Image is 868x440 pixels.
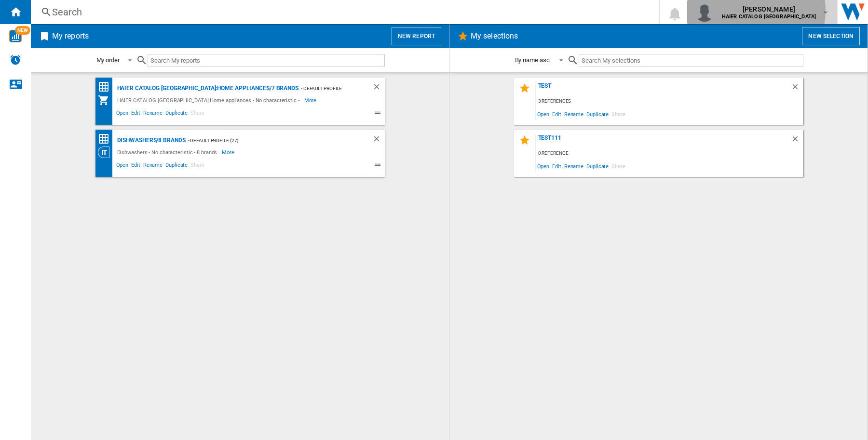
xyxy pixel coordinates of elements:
span: Edit [130,108,142,120]
div: Search [52,5,634,19]
div: Price Matrix [98,133,115,145]
img: wise-card.svg [9,30,22,42]
span: Open [115,108,130,120]
span: Duplicate [164,160,189,172]
h2: My selections [469,27,520,45]
span: Edit [130,160,142,172]
span: More [304,94,318,106]
button: New selection [802,27,860,45]
span: Rename [142,108,164,120]
span: Rename [563,160,585,173]
div: HAIER CATALOG [GEOGRAPHIC_DATA]:Home appliances - No characteristic - [115,94,304,106]
div: Delete [791,82,803,95]
span: Duplicate [585,107,610,120]
div: - Default profile (27) [186,134,353,147]
span: [PERSON_NAME] [722,4,816,14]
h2: My reports [50,27,91,45]
span: Edit [551,160,563,173]
div: Dishwashers - No characteristic - 8 brands [115,147,222,158]
span: Share [610,160,627,173]
input: Search My selections [579,54,803,67]
span: Open [536,160,551,173]
input: Search My reports [148,54,385,67]
div: Price Matrix [98,81,115,93]
span: Duplicate [585,160,610,173]
div: Category View [98,147,115,158]
b: HAIER CATALOG [GEOGRAPHIC_DATA] [722,13,816,20]
div: Test [536,82,791,95]
div: - Default profile (27) [298,82,353,94]
img: profile.jpg [695,2,714,22]
div: Delete [791,134,803,147]
div: By name asc. [515,56,551,64]
div: Delete [372,82,385,94]
div: Dishwashers/8 brands [115,134,186,147]
span: Rename [563,107,585,120]
div: 3 references [536,95,803,107]
button: New report [392,27,441,45]
span: Duplicate [164,108,189,120]
div: Delete [372,134,385,147]
span: More [222,147,236,158]
div: My Assortment [98,94,115,106]
span: Open [115,160,130,172]
span: Rename [142,160,164,172]
span: Edit [551,107,563,120]
span: Share [610,107,627,120]
div: My order [96,56,120,64]
span: Share [189,160,206,172]
img: alerts-logo.svg [10,54,21,66]
div: test111 [536,134,791,147]
span: NEW [15,26,30,35]
span: Share [189,108,206,120]
div: HAIER CATALOG [GEOGRAPHIC_DATA]:Home appliances/7 brands [115,82,298,94]
div: 0 reference [536,147,803,160]
span: Open [536,107,551,120]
